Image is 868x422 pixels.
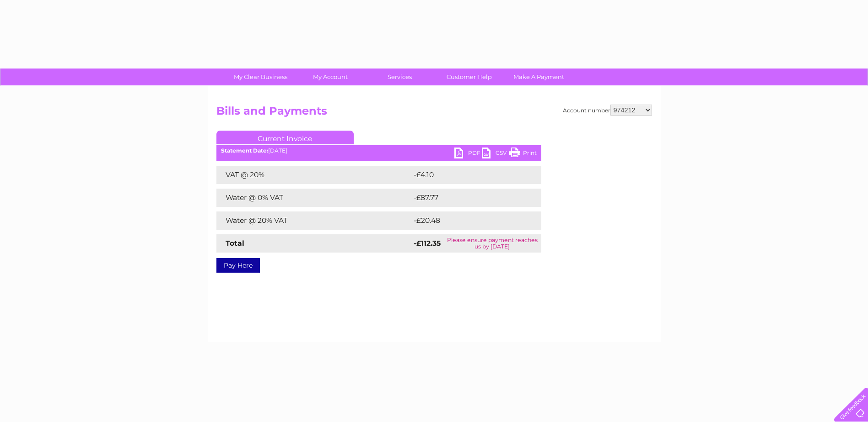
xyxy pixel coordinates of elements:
[292,69,368,85] a: My Account
[501,69,577,85] a: Make A Payment
[223,69,298,85] a: My Clear Business
[216,258,260,273] a: Pay Here
[509,148,537,161] a: Print
[221,147,268,154] b: Statement Date:
[431,69,507,85] a: Customer Help
[216,189,411,207] td: Water @ 0% VAT
[362,69,437,85] a: Services
[216,211,411,230] td: Water @ 20% VAT
[482,148,509,161] a: CSV
[411,189,524,207] td: -£87.77
[414,239,441,248] strong: -£112.35
[216,105,652,122] h2: Bills and Payments
[411,211,525,230] td: -£20.48
[216,148,541,154] div: [DATE]
[216,131,354,144] a: Current Invoice
[216,166,411,184] td: VAT @ 20%
[454,148,482,161] a: PDF
[443,234,541,253] td: Please ensure payment reaches us by [DATE]
[226,239,244,248] strong: Total
[411,166,521,184] td: -£4.10
[563,105,652,116] div: Account number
